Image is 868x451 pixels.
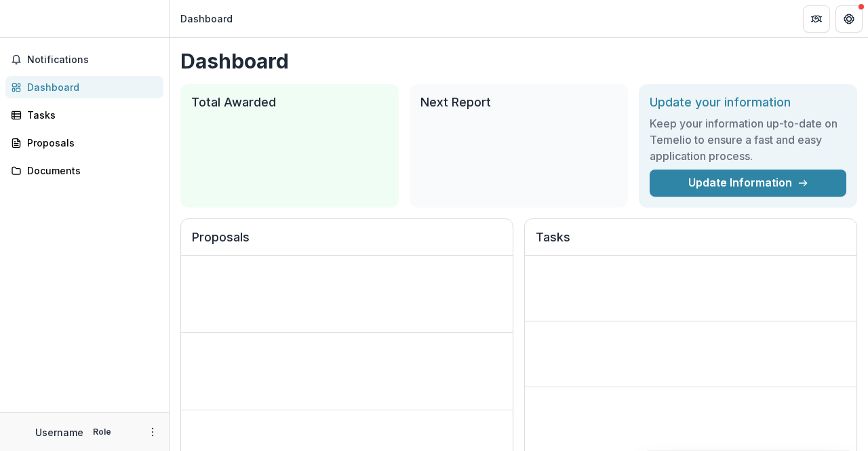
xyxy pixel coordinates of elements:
h2: Tasks [536,230,846,256]
a: Documents [5,159,163,182]
div: Documents [27,163,153,178]
h1: Dashboard [180,49,857,73]
button: More [144,424,161,440]
a: Proposals [5,132,163,154]
h2: Next Report [420,95,617,110]
nav: breadcrumb [175,9,238,28]
h3: Keep your information up-to-date on Temelio to ensure a fast and easy application process. [650,115,846,164]
p: Username [35,425,83,439]
p: Role [89,426,115,438]
button: Get Help [835,5,863,33]
a: Tasks [5,104,163,126]
a: Dashboard [5,76,163,98]
h2: Proposals [192,230,502,256]
h2: Total Awarded [191,95,388,110]
div: Dashboard [27,80,153,94]
button: Notifications [5,49,163,71]
div: Tasks [27,108,153,122]
button: Partners [803,5,830,33]
span: Notifications [27,54,158,66]
div: Proposals [27,136,153,150]
div: Dashboard [180,12,233,26]
a: Update Information [650,170,846,197]
h2: Update your information [650,95,846,110]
